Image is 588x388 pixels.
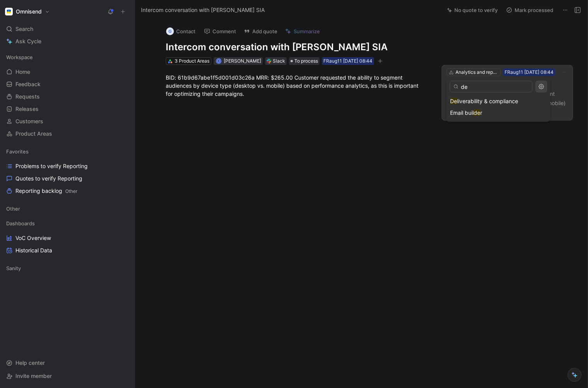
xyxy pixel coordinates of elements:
span: r [480,109,482,116]
mark: De [450,98,457,104]
span: liverability & compliance [457,98,518,104]
span: Email buil [450,109,474,116]
mark: de [474,109,480,116]
input: Search... [450,81,532,92]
